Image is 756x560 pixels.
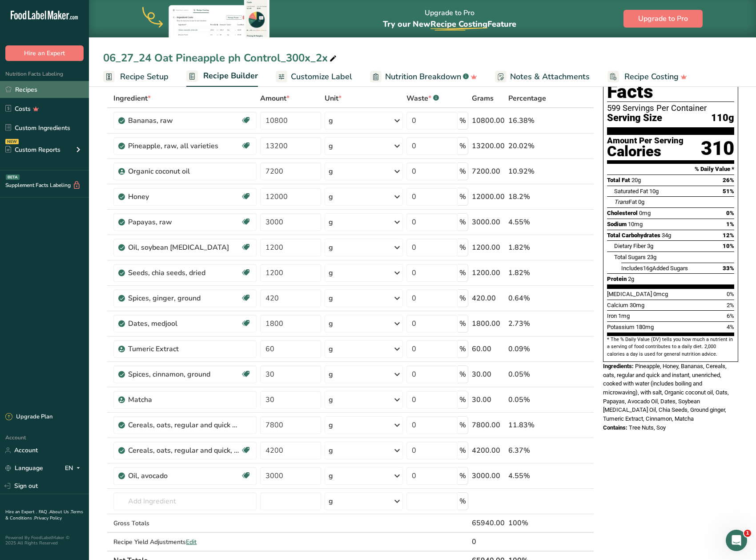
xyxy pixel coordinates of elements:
[508,268,552,278] div: 1.82%
[607,104,734,113] div: 599 Servings Per Container
[128,318,239,329] div: Dates, medjool
[614,254,646,260] span: Total Sugars
[276,67,352,87] a: Customize Label
[607,164,734,174] section: % Daily Value *
[128,293,239,304] div: Spices, ginger, ground
[65,463,84,474] div: EN
[5,45,84,61] button: Hire an Expert
[723,243,734,249] span: 10%
[103,67,169,87] a: Recipe Setup
[260,93,290,104] span: Amount
[472,115,505,126] div: 10800.00
[607,221,627,227] span: Sodium
[607,336,734,358] section: * The % Daily Value (DV) tells you how much a nutrient in a serving of food contributes to a dail...
[329,344,333,354] div: g
[647,254,656,260] span: 23g
[508,420,552,430] div: 11.83%
[508,191,552,202] div: 18.2%
[329,141,333,151] div: g
[472,141,505,151] div: 13200.00
[113,93,151,104] span: Ingredient
[607,302,628,308] span: Calcium
[5,509,83,521] a: Terms & Conditions .
[614,243,646,249] span: Dietary Fiber
[508,445,552,456] div: 6.37%
[510,71,590,83] span: Notes & Attachments
[128,166,239,177] div: Organic coconut oil
[727,312,734,319] span: 6%
[662,232,671,239] span: 34g
[701,137,734,160] div: 310
[128,242,239,253] div: Oil, soybean [MEDICAL_DATA]
[508,293,552,304] div: 0.64%
[723,232,734,239] span: 12%
[614,199,629,205] i: Trans
[128,394,239,405] div: Matcha
[120,71,169,83] span: Recipe Setup
[723,177,734,183] span: 26%
[472,394,505,405] div: 30.00
[113,492,257,510] input: Add Ingredient
[508,115,552,126] div: 16.38%
[629,424,666,431] span: Tree Nuts, Soy
[329,445,333,456] div: g
[472,369,505,380] div: 30.00
[472,293,505,304] div: 420.00
[726,210,734,216] span: 0%
[631,177,641,183] span: 20g
[607,324,635,330] span: Potassium
[472,536,505,547] div: 0
[329,471,333,481] div: g
[472,518,505,528] div: 65940.00
[618,312,630,319] span: 1mg
[406,93,439,104] div: Waste
[472,318,505,329] div: 1800.00
[203,70,258,82] span: Recipe Builder
[508,141,552,151] div: 20.02%
[472,217,505,227] div: 3000.00
[727,291,734,297] span: 0%
[639,210,651,216] span: 0mg
[508,242,552,253] div: 1.82%
[186,66,258,87] a: Recipe Builder
[128,115,239,126] div: Bananas, raw
[607,276,627,282] span: Protein
[325,93,342,104] span: Unit
[647,243,653,249] span: 3g
[508,217,552,227] div: 4.55%
[607,145,684,158] div: Calories
[5,460,43,476] a: Language
[472,242,505,253] div: 1200.00
[607,291,652,297] span: [MEDICAL_DATA]
[6,174,20,180] div: BETA
[508,318,552,329] div: 2.73%
[723,188,734,195] span: 51%
[128,369,239,380] div: Spices, cinnamon, ground
[636,324,654,330] span: 180mg
[614,199,637,205] span: Fat
[603,363,729,422] span: Pineapple, Honey, Bananas, Cereals, oats, regular and quick and instant, unenriched, cooked with ...
[472,445,505,456] div: 4200.00
[128,420,239,430] div: Cereals, oats, regular and quick and instant, unenriched, cooked with water (includes boiling and...
[621,265,688,272] span: Includes Added Sugars
[607,113,662,124] span: Serving Size
[128,141,239,151] div: Pineapple, raw, all varieties
[5,139,19,144] div: NEW
[508,93,546,104] span: Percentage
[329,369,333,380] div: g
[5,145,60,154] div: Custom Reports
[628,276,634,282] span: 2g
[472,191,505,202] div: 12000.00
[329,293,333,304] div: g
[508,518,552,528] div: 100%
[638,13,688,24] span: Upgrade to Pro
[329,420,333,430] div: g
[472,344,505,354] div: 60.00
[128,344,239,354] div: Tumeric Extract
[329,496,333,507] div: g
[329,268,333,278] div: g
[607,312,617,319] span: Iron
[128,191,239,202] div: Honey
[329,115,333,126] div: g
[624,71,679,83] span: Recipe Costing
